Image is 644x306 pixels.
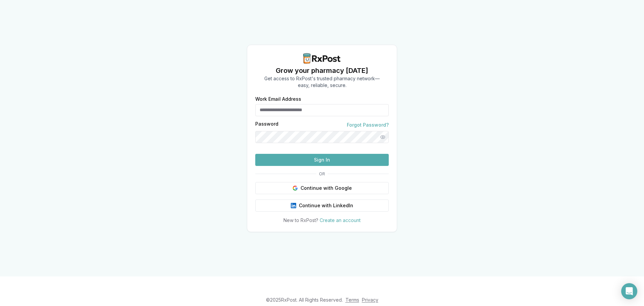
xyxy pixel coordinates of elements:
span: New to RxPost? [283,217,318,223]
button: Continue with Google [255,182,389,194]
img: Google [292,185,298,191]
span: OR [316,171,328,177]
img: RxPost Logo [301,53,343,64]
a: Forgot Password? [347,122,389,128]
img: LinkedIn [291,203,296,208]
button: Sign In [255,154,389,166]
label: Password [255,122,278,128]
a: Create an account [320,217,361,223]
h1: Grow your pharmacy [DATE] [264,66,380,75]
label: Work Email Address [255,97,389,101]
div: Open Intercom Messenger [621,283,637,299]
a: Privacy [362,297,378,303]
button: Continue with LinkedIn [255,200,389,212]
button: Show password [377,131,389,143]
a: Terms [345,297,359,303]
p: Get access to RxPost's trusted pharmacy network— easy, reliable, secure. [264,75,380,89]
